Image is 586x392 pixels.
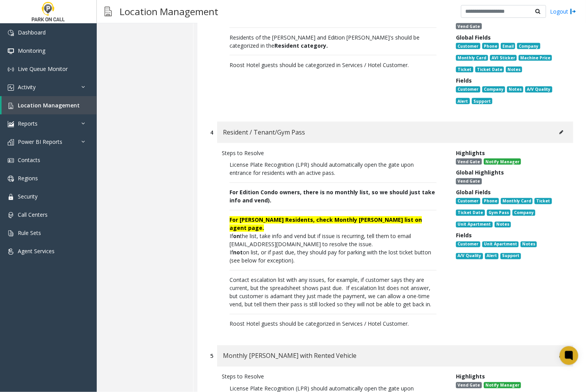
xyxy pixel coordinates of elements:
[482,86,505,93] span: Company
[8,139,14,145] img: 'icon'
[456,189,491,196] span: Global Fields
[18,102,80,109] span: Location Management
[482,198,499,204] span: Phone
[525,86,552,93] span: A/V Quality
[230,249,431,264] span: If on list, or if past due, they should pay for parking with the lost ticket button (see below fo...
[484,382,521,389] span: Notify Manager
[18,65,68,73] span: Live Queue Monitor
[456,77,472,84] span: Fields
[456,210,485,216] span: Ticket Date
[456,242,480,248] span: Customer
[105,2,112,21] img: pageIcon
[484,159,521,165] span: Notify Manager
[8,212,14,218] img: 'icon'
[456,67,473,73] span: Ticket
[456,198,480,204] span: Customer
[8,157,14,164] img: 'icon'
[8,66,14,73] img: 'icon'
[456,55,488,61] span: Monthly Card
[233,233,240,240] span: on
[456,43,480,49] span: Customer
[18,83,36,91] span: Activity
[210,128,213,136] div: 4
[500,253,521,259] span: Support
[456,86,480,93] span: Customer
[8,249,14,255] img: 'icon'
[18,229,41,237] span: Rule Sets
[456,149,485,157] span: Highlights
[18,193,38,200] span: Security
[456,169,504,176] span: Global Highlights
[230,161,437,177] p: License Plate Recognition (LPR) should automatically open the gate upon entrance for residents wi...
[456,34,491,41] span: Global Fields
[485,253,499,259] span: Alert
[18,174,38,182] span: Regions
[18,211,48,218] span: Call Centers
[501,43,515,49] span: Email
[274,42,328,49] b: Resident category.
[230,189,435,204] span: For Edition Condo owners, there is no monthly list, so we should just take info and vend).
[507,86,523,93] span: Notes
[495,222,511,228] span: Notes
[456,253,483,259] span: A/V Quality
[482,43,499,49] span: Phone
[8,121,14,127] img: 'icon'
[8,85,14,91] img: 'icon'
[8,48,14,54] img: 'icon'
[8,176,14,182] img: 'icon'
[519,55,552,61] span: Machine Price
[535,198,552,204] span: Ticket
[233,249,243,256] span: not
[456,23,481,29] span: Vend Gate
[18,29,46,36] span: Dashboard
[550,7,576,16] a: Logout
[222,373,444,381] div: Steps to Resolve
[230,320,409,328] span: Roost Hotel guests should be categorized in Services / Hotel Customer.
[18,47,45,54] span: Monitoring
[512,210,535,216] span: Company
[8,30,14,36] img: 'icon'
[222,149,444,157] div: Steps to Resolve
[230,216,422,232] font: For [PERSON_NAME] Residents, check Monthly [PERSON_NAME] list on agent page.
[482,242,519,248] span: Unit Apartment
[230,276,431,308] span: Contact escalation list with any issues, for example, if customer says they are current, but the ...
[18,247,55,255] span: Agent Services
[210,352,213,360] div: 5
[8,103,14,109] img: 'icon'
[475,67,504,73] span: Ticket Date
[490,55,517,61] span: AVI Sticker
[8,194,14,200] img: 'icon'
[230,33,437,50] p: Residents of the [PERSON_NAME] and Edition [PERSON_NAME]'s should be categorized in the
[570,7,576,16] img: logout
[2,96,97,114] a: Location Management
[472,98,492,104] span: Support
[456,382,481,389] span: Vend Gate
[116,2,222,21] h3: Location Management
[506,67,522,73] span: Notes
[230,233,411,248] span: If the list, take info and vend but if issue is recurring, tell them to email [EMAIL_ADDRESS][DOM...
[18,138,62,145] span: Power BI Reports
[456,178,481,185] span: Vend Gate
[456,232,472,239] span: Fields
[18,156,40,164] span: Contacts
[456,373,485,380] span: Highlights
[18,120,38,127] span: Reports
[501,198,533,204] span: Monthly Card
[456,222,492,228] span: Unit Apartment
[517,43,540,49] span: Company
[223,351,356,361] span: Monthly [PERSON_NAME] with Rented Vehicle
[223,127,305,137] span: Resident / Tenant/Gym Pass
[487,210,511,216] span: Gym Pass
[230,61,409,69] span: Roost Hotel guests should be categorized in Services / Hotel Customer.
[456,98,469,104] span: Alert
[456,159,481,165] span: Vend Gate
[521,242,537,248] span: Notes
[8,230,14,237] img: 'icon'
